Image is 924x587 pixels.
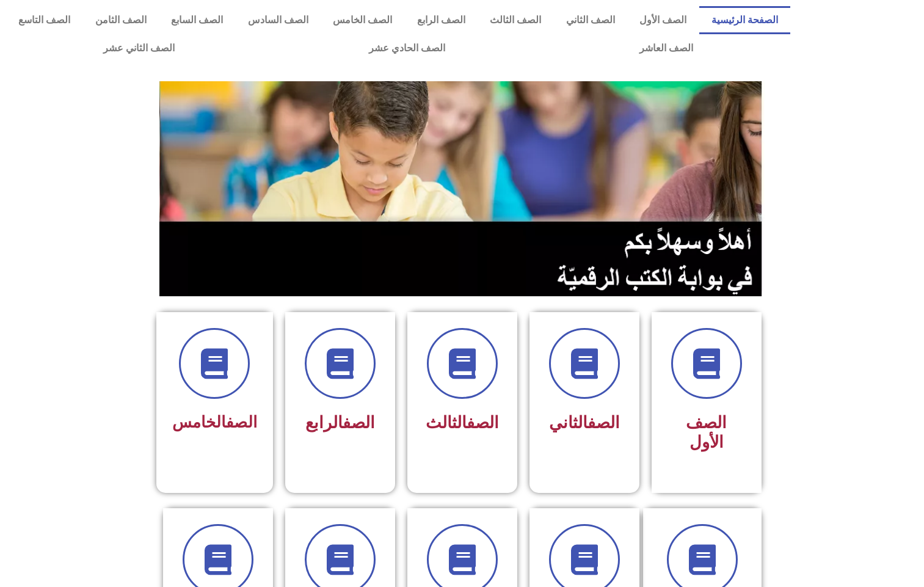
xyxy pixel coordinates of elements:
a: الصف الحادي عشر [272,34,542,62]
a: الصف [226,413,257,431]
a: الصف الثامن [83,6,159,34]
a: الصف [343,413,375,432]
a: الصف التاسع [6,6,83,34]
a: الصف السادس [236,6,321,34]
span: الرابع [305,413,375,432]
a: الصف الثالث [478,6,554,34]
a: الصف العاشر [542,34,790,62]
a: الصف الرابع [405,6,478,34]
span: الصف الأول [686,413,727,452]
span: الثاني [549,413,620,432]
a: الصف الثاني [554,6,628,34]
a: الصف الأول [627,6,699,34]
span: الخامس [172,413,257,431]
a: الصفحة الرئيسية [699,6,791,34]
a: الصف [588,413,620,432]
a: الصف السابع [159,6,236,34]
a: الصف [467,413,499,432]
a: الصف الثاني عشر [6,34,272,62]
span: الثالث [426,413,499,432]
a: الصف الخامس [321,6,405,34]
